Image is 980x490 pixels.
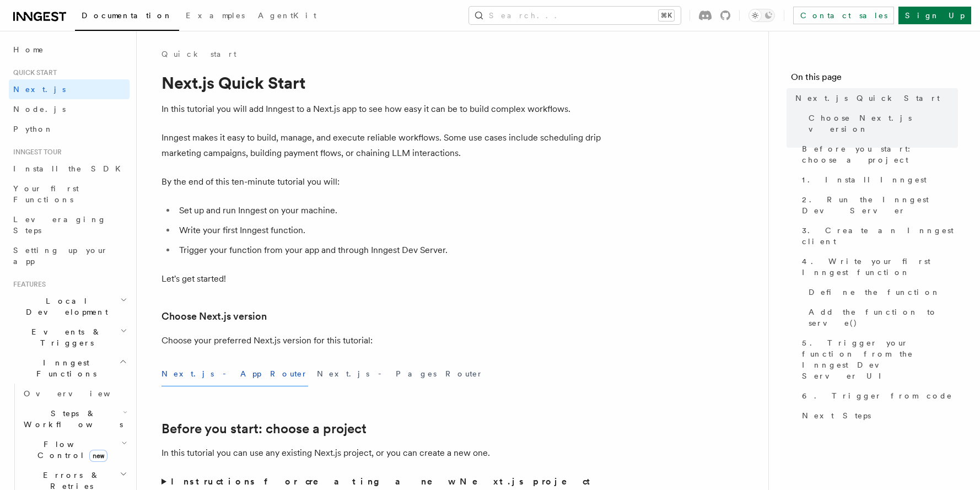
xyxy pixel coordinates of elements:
[13,85,66,94] span: Next.js
[161,421,367,437] a: Before you start: choose a project
[9,68,57,77] span: Quick start
[13,125,53,133] span: Python
[9,326,120,348] span: Events & Triggers
[9,209,130,240] a: Leveraging Steps
[898,7,971,24] a: Sign Up
[161,174,602,190] p: By the end of this ten-minute tutorial you will:
[161,445,602,461] p: In this tutorial you can use any existing Next.js project, or you can create a new one.
[176,243,602,258] li: Trigger your function from your app and through Inngest Dev Server.
[13,164,127,173] span: Install the SDK
[161,130,602,161] p: Inngest makes it easy to build, manage, and execute reliable workflows. Some use cases include sc...
[659,10,674,21] kbd: ⌘K
[9,291,130,322] button: Local Development
[89,450,107,462] span: new
[798,251,958,282] a: 4. Write your first Inngest function
[9,40,130,60] a: Home
[82,11,173,20] span: Documentation
[251,3,323,30] a: AgentKit
[161,73,602,93] h1: Next.js Quick Start
[9,322,130,353] button: Events & Triggers
[75,3,179,31] a: Documentation
[186,11,245,20] span: Examples
[804,282,958,302] a: Define the function
[9,280,46,289] span: Features
[9,240,130,271] a: Setting up your app
[9,357,119,379] span: Inngest Functions
[161,474,602,489] summary: Instructions for creating a new Next.js project
[798,220,958,251] a: 3. Create an Inngest client
[19,384,130,403] a: Overview
[802,337,958,381] span: 5. Trigger your function from the Inngest Dev Server UI
[802,194,958,216] span: 2. Run the Inngest Dev Server
[791,88,958,108] a: Next.js Quick Start
[19,403,130,434] button: Steps & Workflows
[791,71,958,88] h4: On this page
[795,93,940,104] span: Next.js Quick Start
[793,7,894,24] a: Contact sales
[802,410,871,421] span: Next Steps
[809,287,940,298] span: Define the function
[176,223,602,238] li: Write your first Inngest function.
[171,476,595,487] strong: Instructions for creating a new Next.js project
[798,170,958,190] a: 1. Install Inngest
[19,434,130,465] button: Flow Controlnew
[798,139,958,170] a: Before you start: choose a project
[13,44,44,55] span: Home
[176,203,602,218] li: Set up and run Inngest on your machine.
[317,362,483,386] button: Next.js - Pages Router
[802,256,958,278] span: 4. Write your first Inngest function
[798,333,958,386] a: 5. Trigger your function from the Inngest Dev Server UI
[24,389,137,398] span: Overview
[804,302,958,333] a: Add the function to serve()
[258,11,316,20] span: AgentKit
[469,7,681,24] button: Search...⌘K
[9,148,62,157] span: Inngest tour
[809,306,958,329] span: Add the function to serve()
[802,225,958,247] span: 3. Create an Inngest client
[161,309,267,324] a: Choose Next.js version
[19,439,121,461] span: Flow Control
[9,353,130,384] button: Inngest Functions
[749,9,775,22] button: Toggle dark mode
[804,108,958,139] a: Choose Next.js version
[798,406,958,426] a: Next Steps
[9,159,130,179] a: Install the SDK
[161,49,236,60] a: Quick start
[161,101,602,117] p: In this tutorial you will add Inngest to a Next.js app to see how easy it can be to build complex...
[9,179,130,209] a: Your first Functions
[802,390,952,401] span: 6. Trigger from code
[161,362,308,386] button: Next.js - App Router
[9,79,130,99] a: Next.js
[798,190,958,220] a: 2. Run the Inngest Dev Server
[9,295,120,317] span: Local Development
[161,333,602,348] p: Choose your preferred Next.js version for this tutorial:
[9,119,130,139] a: Python
[13,215,106,235] span: Leveraging Steps
[13,246,108,266] span: Setting up your app
[809,112,958,134] span: Choose Next.js version
[802,143,958,165] span: Before you start: choose a project
[13,105,66,114] span: Node.js
[802,174,927,185] span: 1. Install Inngest
[179,3,251,30] a: Examples
[9,99,130,119] a: Node.js
[161,271,602,287] p: Let's get started!
[798,386,958,406] a: 6. Trigger from code
[13,184,79,204] span: Your first Functions
[19,408,123,430] span: Steps & Workflows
